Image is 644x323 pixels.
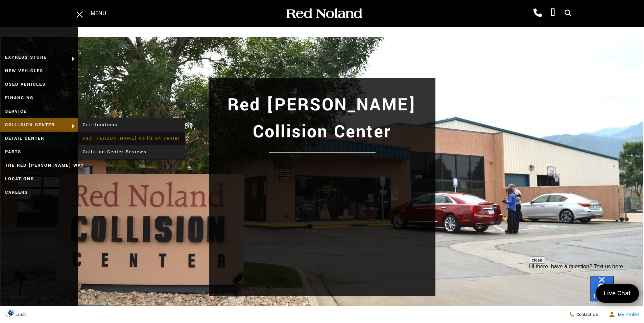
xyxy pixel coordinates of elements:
a: Red [PERSON_NAME] Collision Center [78,132,185,145]
span: Live Chat [600,289,634,298]
img: Opt-Out Icon [3,309,19,316]
img: Red Noland Auto Group [285,8,363,20]
section: Click to Open Cookie Consent Modal [3,309,19,316]
a: Collision Center Reviews [78,145,185,159]
a: Live Chat [596,284,639,303]
a: Certifications [78,118,185,132]
h1: Red [PERSON_NAME] Collision Center [215,91,429,145]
